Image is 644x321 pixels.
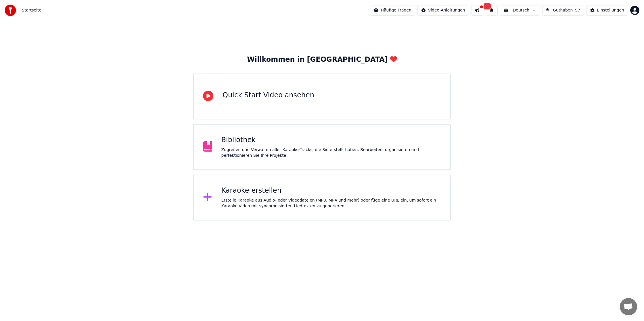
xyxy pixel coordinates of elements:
[553,7,573,13] span: Guthaben
[221,186,441,195] div: Karaoke erstellen
[247,55,397,64] div: Willkommen in [GEOGRAPHIC_DATA]
[223,91,314,100] div: Quick Start Video ansehen
[620,298,637,315] div: Chat öffnen
[597,7,624,13] div: Einstellungen
[486,5,498,16] button: 1
[221,198,441,209] div: Erstelle Karaoke aus Audio- oder Videodateien (MP3, MP4 und mehr) oder füge eine URL ein, um sofo...
[221,147,441,158] div: Zugreifen und Verwalten aller Karaoke-Tracks, die Sie erstellt haben. Bearbeiten, organisieren un...
[586,5,628,16] button: Einstellungen
[22,7,41,13] span: Startseite
[484,3,491,9] span: 1
[417,5,469,16] button: Video-Anleitungen
[575,7,580,13] span: 97
[221,136,441,145] div: Bibliothek
[370,5,415,16] button: Häufige Fragen
[542,5,584,16] button: Guthaben97
[22,7,41,13] nav: breadcrumb
[5,5,16,16] img: youka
